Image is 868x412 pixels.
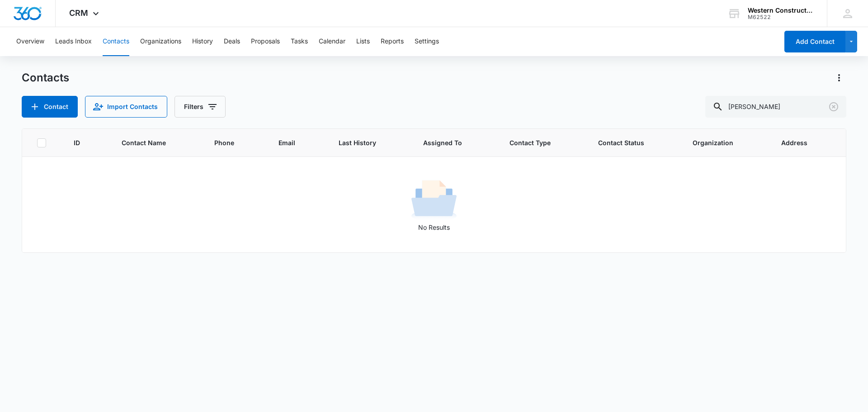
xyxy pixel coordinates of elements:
button: Reports [381,27,404,56]
button: Proposals [251,27,280,56]
button: Calendar [319,27,345,56]
div: account id [748,14,814,20]
h1: Contacts [22,71,69,85]
button: Contacts [103,27,129,56]
span: Assigned To [423,138,475,147]
button: Deals [224,27,240,56]
button: Overview [16,27,44,56]
button: Import Contacts [85,96,167,118]
button: Add Contact [784,31,845,52]
span: Phone [214,138,244,147]
button: Tasks [291,27,308,56]
button: Leads Inbox [55,27,92,56]
div: account name [748,7,814,14]
span: Organization [693,138,746,147]
input: Search Contacts [705,96,846,118]
img: No Results [411,177,457,223]
button: Clear [826,99,841,114]
button: Settings [415,27,439,56]
p: No Results [23,223,845,232]
span: CRM [69,8,88,18]
span: Email [278,138,304,147]
button: Actions [832,71,846,85]
span: ID [74,138,87,147]
span: Last History [339,138,388,147]
span: Contact Type [509,138,563,147]
span: Address [781,138,818,147]
button: Filters [175,96,226,118]
button: Add Contact [22,96,78,118]
button: Lists [356,27,370,56]
span: Contact Status [598,138,658,147]
button: Organizations [140,27,181,56]
span: Contact Name [122,138,179,147]
button: History [192,27,213,56]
